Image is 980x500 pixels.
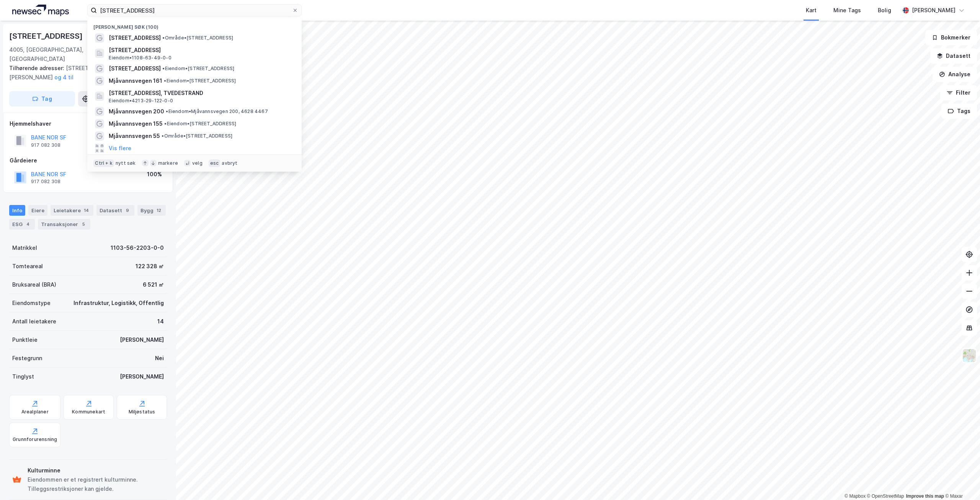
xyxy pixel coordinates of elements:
[129,409,155,415] div: Miljøstatus
[942,463,980,500] iframe: Chat Widget
[124,207,131,214] div: 9
[9,65,66,71] span: Tilhørende adresser:
[12,262,43,271] div: Tomteareal
[87,18,302,32] div: [PERSON_NAME] søk (100)
[109,98,173,104] span: Eiendom • 4213-29-122-0-0
[164,78,236,84] span: Eiendom • [STREET_ADDRESS]
[878,6,891,15] div: Bolig
[136,262,164,271] div: 122 328 ㎡
[109,119,163,128] span: Mjåvannsvegen 155
[109,76,162,85] span: Mjåvannsvegen 161
[9,30,84,42] div: [STREET_ADDRESS]
[12,298,51,308] div: Eiendomstype
[162,133,232,139] span: Område • [STREET_ADDRESS]
[940,85,977,100] button: Filter
[806,6,817,15] div: Kart
[147,170,162,179] div: 100%
[9,205,25,216] div: Info
[120,335,164,344] div: [PERSON_NAME]
[906,493,944,499] a: Improve this map
[166,108,168,114] span: •
[222,160,237,166] div: avbryt
[12,317,56,326] div: Antall leietakere
[28,466,164,475] div: Kulturminne
[109,131,160,141] span: Mjåvannsvegen 55
[162,66,165,71] span: •
[925,30,977,45] button: Bokmerker
[97,5,292,16] input: Søk på adresse, matrikkel, gårdeiere, leietakere eller personer
[109,89,292,98] span: [STREET_ADDRESS], TVEDESTRAND
[73,298,164,308] div: Infrastruktur, Logistikk, Offentlig
[109,144,131,153] button: Vis flere
[933,67,977,82] button: Analyse
[137,205,166,216] div: Bygg
[143,280,164,289] div: 6 521 ㎡
[28,205,47,216] div: Eiere
[93,159,114,167] div: Ctrl + k
[12,372,34,381] div: Tinglyst
[164,78,166,84] span: •
[162,35,233,41] span: Område • [STREET_ADDRESS]
[21,409,49,415] div: Arealplaner
[844,493,866,499] a: Mapbox
[930,48,977,64] button: Datasett
[158,160,178,166] div: markere
[28,475,164,493] div: Eiendommen er et registrert kulturminne. Tilleggsrestriksjoner kan gjelde.
[120,372,164,381] div: [PERSON_NAME]
[10,156,167,165] div: Gårdeiere
[31,142,60,148] div: 917 082 308
[962,348,977,363] img: Z
[109,46,292,55] span: [STREET_ADDRESS]
[72,409,105,415] div: Kommunekart
[109,33,161,43] span: [STREET_ADDRESS]
[166,108,268,115] span: Eiendom • Mjåvannsvegen 200, 4628 4467
[13,436,57,443] div: Grunnforurensning
[111,243,164,252] div: 1103-56-2203-0-0
[192,160,203,166] div: velg
[9,219,35,230] div: ESG
[155,354,164,363] div: Nei
[82,207,90,214] div: 14
[109,107,164,116] span: Mjåvannsvegen 200
[80,220,87,228] div: 5
[12,5,69,16] img: logo.a4113a55bc3d86da70a041830d287a7e.svg
[164,121,236,127] span: Eiendom • [STREET_ADDRESS]
[9,91,75,107] button: Tag
[38,219,90,230] div: Transaksjoner
[833,6,861,15] div: Mine Tags
[912,6,955,15] div: [PERSON_NAME]
[109,55,171,61] span: Eiendom • 1108-63-49-0-0
[155,207,163,214] div: 12
[941,103,977,119] button: Tags
[162,133,164,139] span: •
[10,119,167,128] div: Hjemmelshaver
[109,64,161,73] span: [STREET_ADDRESS]
[31,179,60,185] div: 917 082 308
[51,205,93,216] div: Leietakere
[24,220,32,228] div: 4
[9,64,161,82] div: [STREET_ADDRESS][PERSON_NAME]
[162,66,234,72] span: Eiendom • [STREET_ADDRESS]
[157,317,164,326] div: 14
[12,354,42,363] div: Festegrunn
[9,45,106,64] div: 4005, [GEOGRAPHIC_DATA], [GEOGRAPHIC_DATA]
[164,121,167,126] span: •
[12,280,56,289] div: Bruksareal (BRA)
[209,159,220,167] div: esc
[942,463,980,500] div: Kontrollprogram for chat
[162,35,165,41] span: •
[12,335,38,344] div: Punktleie
[116,160,136,166] div: nytt søk
[12,243,37,252] div: Matrikkel
[867,493,904,499] a: OpenStreetMap
[96,205,134,216] div: Datasett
